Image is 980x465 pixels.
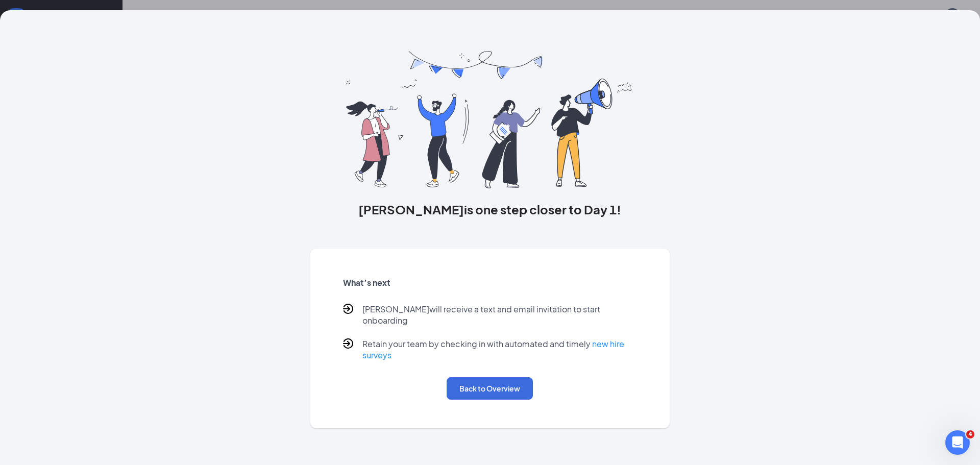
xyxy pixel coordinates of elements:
[362,338,624,360] a: new hire surveys
[346,51,633,188] img: you are all set
[945,430,970,455] iframe: Intercom live chat
[362,338,637,361] p: Retain your team by checking in with automated and timely
[343,277,637,288] h5: What’s next
[362,304,637,326] p: [PERSON_NAME] will receive a text and email invitation to start onboarding
[310,201,670,218] h3: [PERSON_NAME] is one step closer to Day 1!
[447,377,533,400] button: Back to Overview
[966,430,974,438] span: 4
